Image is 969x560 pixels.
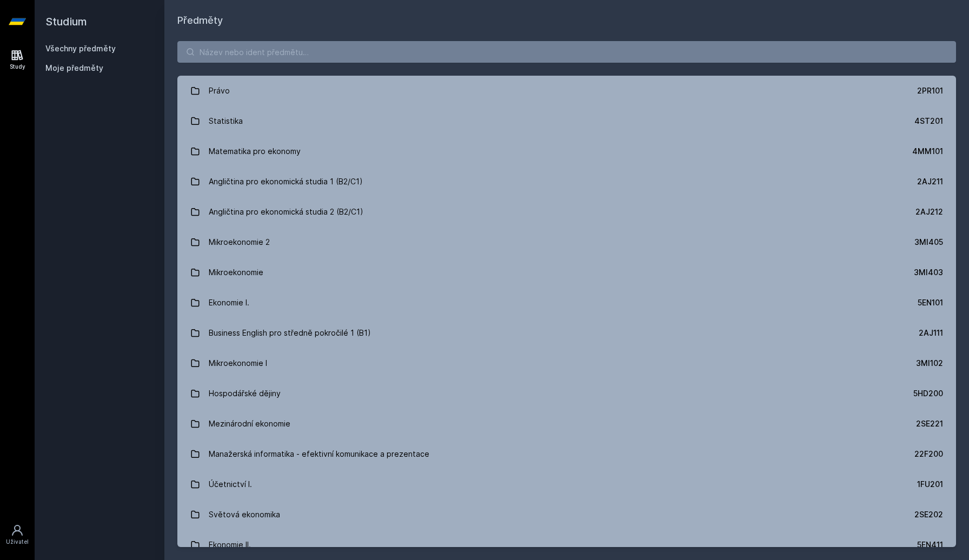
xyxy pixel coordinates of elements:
h1: Předměty [177,13,956,28]
a: Statistika 4ST201 [177,106,956,136]
div: 4MM101 [912,146,943,157]
a: Matematika pro ekonomy 4MM101 [177,136,956,166]
div: 5EN411 [917,539,943,550]
a: Účetnictví I. 1FU201 [177,469,956,499]
span: Moje předměty [45,63,103,74]
div: Angličtina pro ekonomická studia 1 (B2/C1) [209,171,363,192]
a: Mikroekonomie I 3MI102 [177,348,956,378]
div: 2AJ212 [915,206,943,217]
div: Manažerská informatika - efektivní komunikace a prezentace [209,443,429,465]
div: 2SE221 [916,418,943,429]
div: Právo [209,80,230,102]
div: 2AJ211 [917,176,943,187]
div: 3MI405 [914,237,943,248]
a: Světová ekonomika 2SE202 [177,499,956,530]
a: Uživatel [2,518,32,551]
div: Mikroekonomie [209,262,263,283]
div: Ekonomie I. [209,292,249,314]
div: 1FU201 [917,479,943,490]
a: Mezinárodní ekonomie 2SE221 [177,409,956,439]
div: Angličtina pro ekonomická studia 2 (B2/C1) [209,201,363,223]
a: Právo 2PR101 [177,76,956,106]
div: 5HD200 [913,388,943,399]
div: Účetnictví I. [209,474,252,495]
a: Angličtina pro ekonomická studia 2 (B2/C1) 2AJ212 [177,197,956,227]
a: Angličtina pro ekonomická studia 1 (B2/C1) 2AJ211 [177,166,956,197]
a: Mikroekonomie 3MI403 [177,257,956,288]
div: 22F200 [914,449,943,459]
a: Všechny předměty [45,44,116,53]
div: Světová ekonomika [209,504,280,525]
div: 2SE202 [914,509,943,520]
div: Business English pro středně pokročilé 1 (B1) [209,322,371,344]
a: Business English pro středně pokročilé 1 (B1) 2AJ111 [177,318,956,348]
div: Mezinárodní ekonomie [209,413,290,435]
div: Mikroekonomie 2 [209,231,270,253]
div: Matematika pro ekonomy [209,141,301,162]
a: Hospodářské dějiny 5HD200 [177,378,956,409]
div: Statistika [209,110,243,132]
a: Ekonomie I. 5EN101 [177,288,956,318]
input: Název nebo ident předmětu… [177,41,956,63]
div: 3MI403 [914,267,943,278]
div: Uživatel [6,538,29,546]
a: Manažerská informatika - efektivní komunikace a prezentace 22F200 [177,439,956,469]
div: Ekonomie II. [209,534,251,556]
a: Study [2,43,32,76]
div: 4ST201 [914,116,943,126]
a: Mikroekonomie 2 3MI405 [177,227,956,257]
div: Hospodářské dějiny [209,383,281,404]
div: Study [10,63,25,71]
div: Mikroekonomie I [209,352,267,374]
div: 2PR101 [917,85,943,96]
div: 3MI102 [916,358,943,369]
a: Ekonomie II. 5EN411 [177,530,956,560]
div: 2AJ111 [919,328,943,338]
div: 5EN101 [918,297,943,308]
